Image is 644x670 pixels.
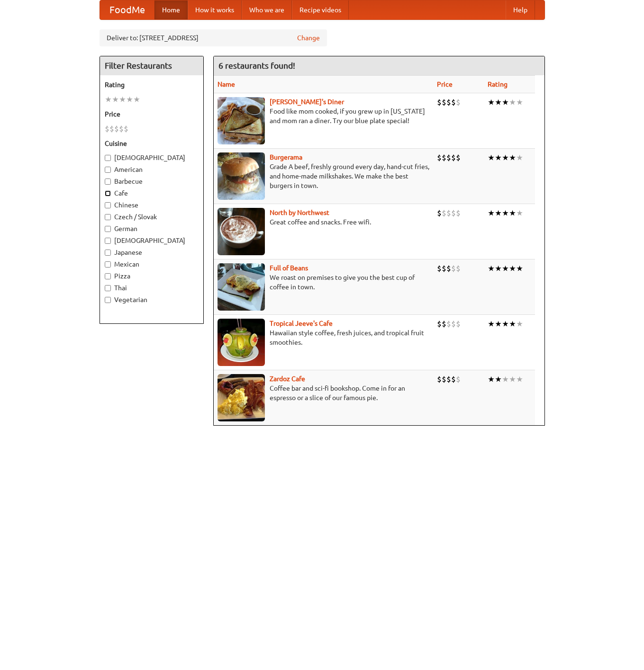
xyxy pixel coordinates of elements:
[502,374,509,384] li: ★
[100,0,154,19] a: FoodMe
[105,250,111,256] input: Japanese
[437,152,442,163] li: $
[105,155,111,161] input: [DEMOGRAPHIC_DATA]
[292,0,349,19] a: Recipe videos
[109,124,114,134] li: $
[105,271,199,281] label: Pizza
[495,152,502,163] li: ★
[451,97,456,107] li: $
[218,208,265,255] img: north.jpg
[495,208,502,218] li: ★
[495,374,502,384] li: ★
[218,97,265,144] img: sallys.jpg
[133,94,140,105] li: ★
[105,179,111,185] input: Barbecue
[509,263,516,274] li: ★
[502,208,509,218] li: ★
[495,97,502,107] li: ★
[451,374,456,384] li: $
[105,177,199,186] label: Barbecue
[456,97,461,107] li: $
[516,152,523,163] li: ★
[502,97,509,107] li: ★
[437,374,442,384] li: $
[488,80,508,88] a: Rating
[105,238,111,244] input: [DEMOGRAPHIC_DATA]
[297,33,320,43] a: Change
[451,319,456,329] li: $
[105,80,199,89] h5: Rating
[446,374,451,384] li: $
[451,263,456,274] li: $
[509,319,516,329] li: ★
[188,0,242,19] a: How it works
[446,208,451,218] li: $
[218,263,265,311] img: beans.jpg
[442,208,446,218] li: $
[442,374,446,384] li: $
[105,248,199,257] label: Japanese
[270,209,329,216] a: North by Northwest
[105,202,111,208] input: Chinese
[488,208,495,218] li: ★
[495,319,502,329] li: ★
[119,124,124,134] li: $
[105,139,199,148] h5: Cuisine
[488,263,495,274] li: ★
[488,319,495,329] li: ★
[124,124,128,134] li: $
[105,188,199,198] label: Cafe
[105,165,199,174] label: American
[502,152,509,163] li: ★
[218,61,295,70] ng-pluralize: 6 restaurants found!
[105,124,109,134] li: $
[516,208,523,218] li: ★
[488,152,495,163] li: ★
[105,261,111,268] input: Mexican
[270,153,302,161] b: Burgerama
[437,97,442,107] li: $
[456,374,461,384] li: $
[218,384,429,402] p: Coffee bar and sci-fi bookshop. Come in for an espresso or a slice of our famous pie.
[516,319,523,329] li: ★
[437,80,453,88] a: Price
[446,97,451,107] li: $
[105,226,111,232] input: German
[114,124,119,134] li: $
[442,97,446,107] li: $
[446,319,451,329] li: $
[516,263,523,274] li: ★
[502,263,509,274] li: ★
[105,224,199,233] label: German
[446,152,451,163] li: $
[218,319,265,366] img: jeeves.jpg
[456,208,461,218] li: $
[270,264,308,272] a: Full of Beans
[218,80,235,88] a: Name
[509,97,516,107] li: ★
[270,320,333,327] b: Tropical Jeeve's Cafe
[451,208,456,218] li: $
[105,153,199,162] label: [DEMOGRAPHIC_DATA]
[119,94,126,105] li: ★
[456,319,461,329] li: $
[442,319,446,329] li: $
[516,97,523,107] li: ★
[105,273,111,279] input: Pizza
[456,152,461,163] li: $
[105,109,199,119] h5: Price
[509,152,516,163] li: ★
[100,56,203,75] h4: Filter Restaurants
[154,0,188,19] a: Home
[105,295,199,304] label: Vegetarian
[218,328,429,347] p: Hawaiian style coffee, fresh juices, and tropical fruit smoothies.
[442,263,446,274] li: $
[218,107,429,125] p: Food like mom cooked, if you grew up in [US_STATE] and mom ran a diner. Try our blue plate special!
[105,200,199,210] label: Chinese
[270,98,344,106] b: [PERSON_NAME]'s Diner
[112,94,119,105] li: ★
[105,236,199,245] label: [DEMOGRAPHIC_DATA]
[218,273,429,292] p: We roast on premises to give you the best cup of coffee in town.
